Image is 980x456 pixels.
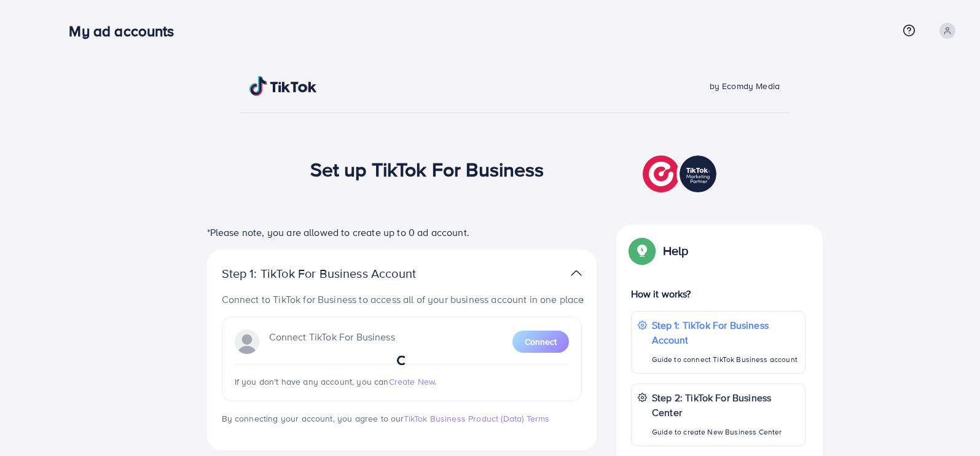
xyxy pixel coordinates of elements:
[652,390,799,420] p: Step 2: TikTok For Business Center
[631,240,653,262] img: Popup guide
[652,352,799,367] p: Guide to connect TikTok Business account
[222,266,455,281] p: Step 1: TikTok For Business Account
[207,225,597,240] p: *Please note, you are allowed to create up to 0 ad account.
[631,286,806,301] p: How it works?
[310,157,544,181] h1: Set up TikTok For Business
[710,80,780,92] span: by Ecomdy Media
[652,318,799,347] p: Step 1: TikTok For Business Account
[571,264,582,282] img: TikTok partner
[69,22,184,40] h3: My ad accounts
[249,76,317,96] img: TikTok
[643,152,719,195] img: TikTok partner
[652,425,799,439] p: Guide to create New Business Center
[663,243,689,258] p: Help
